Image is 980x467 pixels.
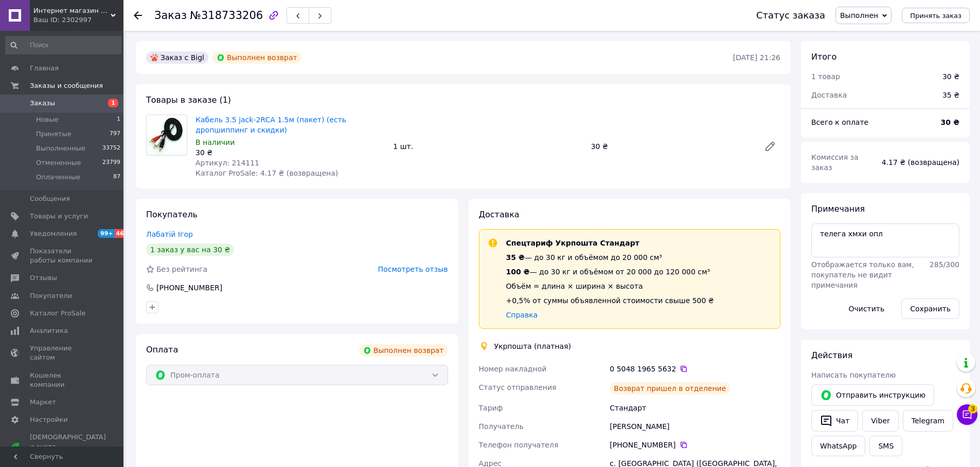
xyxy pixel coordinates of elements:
[479,383,557,391] span: Статус отправления
[36,129,72,139] span: Принятые
[359,344,448,357] div: Выполнен возврат
[30,291,72,301] span: Покупатели
[33,6,111,15] span: Интернет магазин «БЕЗ НАКРУТОК»
[98,229,115,238] span: 99+
[608,399,782,417] div: Стандарт
[156,265,207,273] span: Без рейтинга
[146,210,198,219] span: Покупатель
[146,230,193,238] a: Лабатій Ігор
[506,268,530,276] span: 100 ₴
[587,139,756,154] div: 30 ₴
[760,136,780,157] a: Редактировать
[811,223,959,257] textarea: телега хмхи опл
[195,147,385,158] div: 30 ₴
[146,345,178,354] span: Оплата
[610,382,730,395] div: Возврат пришел в отделение
[30,415,67,424] span: Настройки
[30,81,103,90] span: Заказы и сообщения
[30,247,95,265] span: Показатели работы компании
[30,326,68,335] span: Аналитика
[102,144,120,153] span: 33752
[811,72,840,81] span: 1 товар
[733,53,780,62] time: [DATE] 21:26
[36,115,59,124] span: Новые
[134,10,142,21] div: Вернуться назад
[610,364,780,374] div: 0 5048 1965 5632
[30,99,55,108] span: Заказы
[608,417,782,436] div: [PERSON_NAME]
[492,341,574,351] div: Укрпошта (платная)
[941,118,959,126] b: 30 ₴
[957,404,977,425] button: Чат с покупателем3
[389,139,586,154] div: 1 шт.
[36,144,85,153] span: Выполненные
[506,295,714,306] div: +0,5% от суммы объявленной стоимости свыше 500 ₴
[154,9,187,22] span: Заказ
[811,384,934,406] button: Отправить инструкцию
[195,116,346,134] a: Кабель 3.5 jack-2RCA 1.5м (пакет) (есть дропшиппинг и скидки)
[146,51,208,64] div: Заказ с Bigl
[30,344,95,362] span: Управление сайтом
[811,350,852,360] span: Действия
[195,159,259,167] span: Артикул: 214111
[811,436,865,456] a: WhatsApp
[840,11,878,20] span: Выполнен
[506,267,714,277] div: — до 30 кг и объёмом от 20 000 до 120 000 см³
[212,51,301,64] div: Выполнен возврат
[869,436,902,456] button: SMS
[30,64,59,73] span: Главная
[155,283,223,293] div: [PHONE_NUMBER]
[811,260,914,289] span: Отображается только вам, покупатель не видит примечания
[936,84,966,106] div: 35 ₴
[479,422,524,431] span: Получатель
[811,204,865,214] span: Примечания
[930,260,959,269] span: 285 / 300
[108,99,118,107] span: 1
[110,129,120,139] span: 797
[479,404,503,412] span: Тариф
[811,410,858,432] button: Чат
[506,252,714,263] div: — до 30 кг и объёмом до 20 000 см³
[479,441,559,449] span: Телефон получателя
[113,173,120,182] span: 87
[36,158,81,167] span: Отмененные
[30,398,56,407] span: Маркет
[146,95,231,105] span: Товары в заказе (1)
[115,229,127,238] span: 46
[506,253,525,261] span: 35 ₴
[30,194,70,203] span: Сообщения
[30,229,77,238] span: Уведомления
[610,440,780,450] div: [PHONE_NUMBER]
[811,91,847,99] span: Доставка
[30,433,106,461] span: [DEMOGRAPHIC_DATA] и счета
[5,36,121,54] input: Поиск
[756,10,825,21] div: Статус заказа
[146,244,234,256] div: 1 заказ у вас на 30 ₴
[117,115,120,124] span: 1
[195,169,338,177] span: Каталог ProSale: 4.17 ₴ (возвращена)
[479,365,547,373] span: Номер накладной
[102,158,120,167] span: 23799
[30,212,88,221] span: Товары и услуги
[882,158,959,166] span: 4.17 ₴ (возвращена)
[968,404,977,414] span: 3
[30,371,95,389] span: Кошелек компании
[811,153,859,172] span: Комиссия за заказ
[195,138,235,146] span: В наличии
[811,371,896,379] span: Написать покупателю
[33,15,123,25] div: Ваш ID: 2302997
[910,12,961,20] span: Принять заказ
[903,410,953,432] a: Telegram
[862,410,898,432] a: Viber
[901,298,959,319] button: Сохранить
[902,8,970,23] button: Принять заказ
[36,173,80,182] span: Оплаченные
[942,71,959,82] div: 30 ₴
[147,115,186,155] img: Кабель 3.5 jack-2RCA 1.5м (пакет) (есть дропшиппинг и скидки)
[190,9,263,22] span: №318733206
[378,265,448,273] span: Посмотреть отзыв
[506,239,639,247] span: Спецтариф Укрпошта Стандарт
[811,118,868,126] span: Всего к оплате
[506,281,714,291] div: Объём = длина × ширина × высота
[479,210,520,219] span: Доставка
